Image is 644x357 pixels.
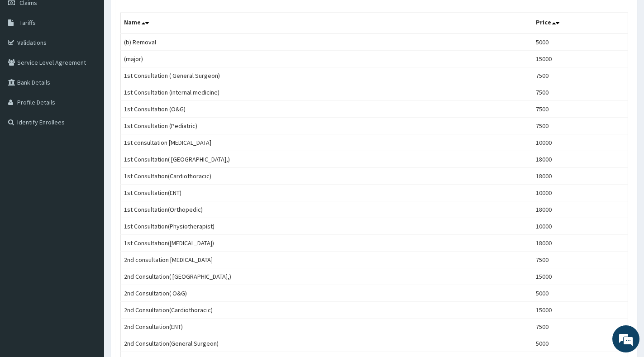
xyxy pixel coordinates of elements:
td: 1st Consultation (internal medicine) [120,84,532,101]
td: 1st Consultation(Physiotherapist) [120,218,532,235]
td: 1st Consultation(ENT) [120,185,532,201]
td: 5000 [532,335,628,352]
td: 2nd Consultation(Cardiothoracic) [120,302,532,319]
td: 5000 [532,33,628,51]
td: 1st Consultation (O&G) [120,101,532,118]
td: 18000 [532,235,628,252]
td: 7500 [532,319,628,335]
td: 1st Consultation ( General Surgeon) [120,67,532,84]
td: 5000 [532,285,628,302]
td: 10000 [532,134,628,151]
span: Tariffs [19,19,36,27]
td: 7500 [532,67,628,84]
td: (major) [120,51,532,67]
td: 18000 [532,168,628,185]
td: 7500 [532,84,628,101]
td: 1st Consultation([MEDICAL_DATA]) [120,235,532,252]
td: 10000 [532,185,628,201]
td: 1st Consultation(Orthopedic) [120,201,532,218]
th: Price [532,13,628,34]
div: Chat with us now [47,51,152,62]
td: 15000 [532,268,628,285]
td: 2nd Consultation(ENT) [120,319,532,335]
td: 1st Consultation( [GEOGRAPHIC_DATA],) [120,151,532,168]
th: Name [120,13,532,34]
td: 1st Consultation(Cardiothoracic) [120,168,532,185]
td: 15000 [532,51,628,67]
td: 2nd consultation [MEDICAL_DATA] [120,252,532,268]
td: 1st Consultation (Pediatric) [120,118,532,134]
img: d_794563401_company_1708531726252_794563401 [17,45,37,68]
td: 2nd Consultation( [GEOGRAPHIC_DATA],) [120,268,532,285]
td: 7500 [532,252,628,268]
td: 2nd Consultation(General Surgeon) [120,335,532,352]
div: Minimize live chat window [148,5,170,26]
textarea: Type your message and hit 'Enter' [5,247,172,279]
td: 2nd Consultation( O&G) [120,285,532,302]
td: (b) Removal [120,33,532,51]
td: 7500 [532,101,628,118]
td: 10000 [532,218,628,235]
td: 18000 [532,151,628,168]
td: 15000 [532,302,628,319]
td: 1st consultation [MEDICAL_DATA] [120,134,532,151]
td: 7500 [532,118,628,134]
td: 18000 [532,201,628,218]
span: We're online! [52,114,125,205]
